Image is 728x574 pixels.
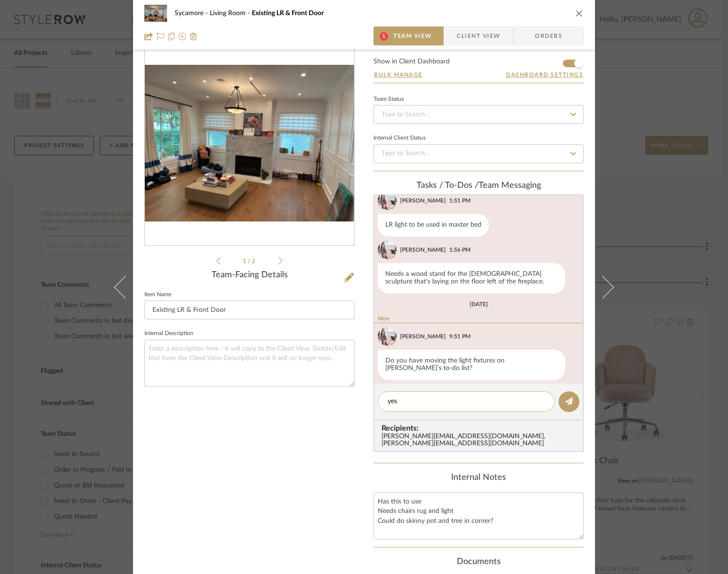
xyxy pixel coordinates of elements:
[417,181,479,190] span: Tasks / To-Dos /
[400,332,446,341] div: [PERSON_NAME]
[210,10,252,17] span: Living Room
[373,71,423,79] button: Bulk Manage
[380,32,388,41] span: 1
[378,327,397,346] img: 443c1879-fc31-41c6-898d-8c8e9b8df45c.jpg
[252,258,257,264] span: 2
[373,144,584,163] input: Type to Search…
[449,332,471,341] div: 9:51 PM
[144,331,194,336] label: Internal Description
[374,315,587,323] div: New
[400,246,446,254] div: [PERSON_NAME]
[524,26,573,45] span: Orders
[506,71,584,79] button: Dashboard Settings
[378,263,565,293] div: Needs a wood stand for the [DEMOGRAPHIC_DATA] sculpture that's laying on the floor left of the fi...
[378,350,565,380] div: Do you have moving the light fixtures on [PERSON_NAME]'s to-do list?
[373,136,426,141] div: Internal Client Status
[252,10,324,17] span: Existing LR & Front Door
[373,181,584,191] div: team Messaging
[457,26,500,45] span: Client View
[378,214,489,237] div: LR light to be used in master bed
[382,424,579,433] span: Recipients:
[373,557,584,567] div: Documents
[144,300,355,319] input: Enter Item Name
[470,301,488,308] div: [DATE]
[449,196,471,205] div: 1:51 PM
[378,191,397,210] img: 443c1879-fc31-41c6-898d-8c8e9b8df45c.jpg
[144,270,355,281] div: Team-Facing Details
[575,9,584,18] button: close
[382,433,579,448] div: [PERSON_NAME][EMAIL_ADDRESS][DOMAIN_NAME] , [PERSON_NAME][EMAIL_ADDRESS][DOMAIN_NAME]
[393,26,432,45] span: Team View
[449,246,471,254] div: 1:56 PM
[373,473,584,483] div: Internal Notes
[373,105,584,124] input: Type to Search…
[145,65,354,221] img: 72d2518f-669e-47cf-8979-81c84b390e64_436x436.jpg
[378,240,397,259] img: 443c1879-fc31-41c6-898d-8c8e9b8df45c.jpg
[144,292,171,297] label: Item Name
[400,196,446,205] div: [PERSON_NAME]
[144,4,167,23] img: 72d2518f-669e-47cf-8979-81c84b390e64_48x40.jpg
[175,10,210,17] span: Sycamore
[243,258,248,264] span: 1
[145,65,354,221] div: 0
[373,97,404,102] div: Team Status
[190,33,197,40] img: Remove from project
[248,258,252,264] span: /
